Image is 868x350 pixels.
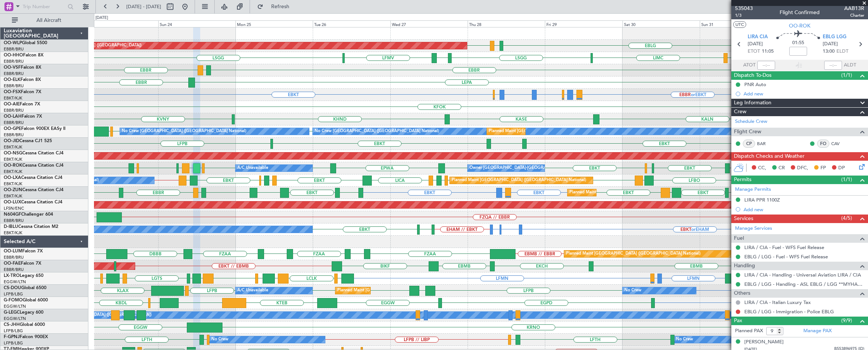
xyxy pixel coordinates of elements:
[734,128,761,136] span: Flight Crew
[4,151,64,156] a: OO-NSGCessna Citation CJ4
[126,3,161,10] span: [DATE] - [DATE]
[735,186,771,193] a: Manage Permits
[4,188,64,192] a: OO-ZUNCessna Citation CJ4
[81,20,158,27] div: Sat 23
[4,176,62,180] a: OO-LXACessna Citation CJ4
[734,71,771,80] span: Dispatch To-Dos
[566,248,700,259] div: Planned Maint [GEOGRAPHIC_DATA] ([GEOGRAPHIC_DATA] National)
[313,20,390,27] div: Tue 26
[4,83,24,89] a: EBBR/BRU
[4,298,23,302] span: G-FOMO
[734,317,742,325] span: Pax
[734,176,751,184] span: Permits
[265,4,296,9] span: Refresh
[841,214,852,222] span: (4/5)
[4,114,22,119] span: OO-LAH
[4,335,48,339] a: F-GPNJFalcon 900EX
[569,187,656,198] div: Planned Maint Kortrijk-[GEOGRAPHIC_DATA]
[744,244,824,251] a: LIRA / CIA - Fuel - WFS Fuel Release
[836,48,848,55] span: ELDT
[4,120,24,125] a: EBBR/BRU
[4,274,43,278] a: LX-TROLegacy 650
[4,212,21,217] span: N604GF
[468,20,545,27] div: Thu 28
[841,317,852,324] span: (9/9)
[4,323,20,327] span: CS-JHH
[4,188,22,192] span: OO-ZUN
[4,163,22,168] span: OO-ROK
[4,95,22,101] a: EBKT/KJK
[4,261,21,266] span: OO-FAE
[4,53,43,58] a: OO-HHOFalcon 8X
[758,164,766,172] span: CC,
[744,197,780,203] div: LIRA PPR 1100Z
[744,206,864,213] div: Add new
[744,308,834,315] a: EBLG / LGG - Immigration - Police EBLG
[820,164,826,172] span: FP
[4,53,23,58] span: OO-HHO
[744,272,861,278] a: LIRA / CIA - Handling - Universal Aviation LIRA / CIA
[844,62,856,69] span: ALDT
[4,176,21,180] span: OO-LXA
[744,81,766,88] div: PNR Auto
[4,41,47,45] a: OO-WLPGlobal 5500
[489,126,623,137] div: Planned Maint [GEOGRAPHIC_DATA] ([GEOGRAPHIC_DATA] National)
[4,132,24,138] a: EBBR/BRU
[823,40,838,48] span: [DATE]
[235,20,313,27] div: Mon 25
[762,48,774,55] span: 11:05
[823,48,835,55] span: 13:00
[19,18,78,23] span: All Aircraft
[757,140,774,147] a: BAR
[4,78,20,82] span: OO-ELK
[4,163,64,168] a: OO-ROKCessna Citation CJ4
[4,157,22,162] a: EBKT/KJK
[735,12,753,19] span: 1/3
[700,20,777,27] div: Sun 31
[733,21,746,28] button: UTC
[4,310,43,315] a: G-LEGCLegacy 600
[158,20,235,27] div: Sun 24
[4,225,18,229] span: D-IBLU
[4,71,24,76] a: EBBR/BRU
[4,249,22,253] span: OO-LUM
[676,334,693,345] div: No Crew
[735,327,763,335] label: Planned PAX
[4,108,24,113] a: EBBR/BRU
[803,327,832,335] a: Manage PAX
[4,340,23,346] a: LFPB/LBG
[844,12,864,19] span: Charter
[789,22,810,30] span: OO-ROK
[4,59,24,64] a: EBBR/BRU
[4,335,20,339] span: F-GPNJ
[4,169,22,174] a: EBKT/KJK
[315,126,439,137] div: No Crew [GEOGRAPHIC_DATA] ([GEOGRAPHIC_DATA] National)
[823,33,846,41] span: EBLG LGG
[4,127,65,131] a: OO-GPEFalcon 900EX EASy II
[4,310,20,315] span: G-LEGC
[744,299,811,305] a: LIRA / CIA - Italian Luxury Tax
[4,90,21,94] span: OO-FSX
[4,218,24,223] a: EBBR/BRU
[211,334,228,345] div: No Crew
[4,139,52,143] a: OO-JIDCessna CJ1 525
[4,261,41,266] a: OO-FAEFalcon 7X
[8,14,81,26] button: All Aircraft
[748,33,768,41] span: LIRA CIA
[844,4,864,12] span: AAB13R
[4,298,48,302] a: G-FOMOGlobal 6000
[734,152,804,161] span: Dispatch Checks and Weather
[797,164,808,172] span: DFC,
[545,20,622,27] div: Fri 29
[4,255,24,260] a: EBBR/BRU
[4,286,21,290] span: CS-DOU
[4,114,42,119] a: OO-LAHFalcon 7X
[743,62,755,69] span: ATOT
[4,230,22,236] a: EBKT/KJK
[748,40,763,48] span: [DATE]
[735,118,767,125] a: Schedule Crew
[748,48,760,55] span: ETOT
[734,262,755,270] span: Handling
[452,175,586,186] div: Planned Maint [GEOGRAPHIC_DATA] ([GEOGRAPHIC_DATA] National)
[4,323,45,327] a: CS-JHHGlobal 6000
